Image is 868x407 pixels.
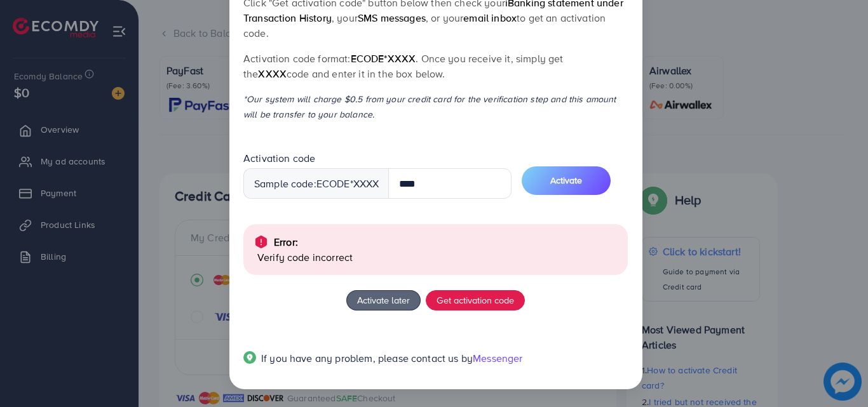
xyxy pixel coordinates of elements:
[258,67,287,81] span: XXXX
[437,293,514,307] span: Get activation code
[274,234,298,250] p: Error:
[243,151,315,166] label: Activation code
[261,351,473,365] span: If you have any problem, please contact us by
[243,51,628,81] p: Activation code format: . Once you receive it, simply get the code and enter it in the box below.
[473,351,522,365] span: Messenger
[550,174,582,187] span: Activate
[357,293,410,307] span: Activate later
[254,234,269,250] img: alert
[243,351,256,364] img: Popup guide
[358,11,426,25] span: SMS messages
[426,290,525,310] button: Get activation code
[522,166,611,195] button: Activate
[243,168,390,199] div: Sample code: *XXXX
[316,177,350,191] span: ecode
[243,91,628,122] p: *Our system will charge $0.5 from your credit card for the verification step and this amount will...
[463,11,517,25] span: email inbox
[346,290,421,310] button: Activate later
[351,51,416,65] span: ecode*XXXX
[257,250,618,265] p: Verify code incorrect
